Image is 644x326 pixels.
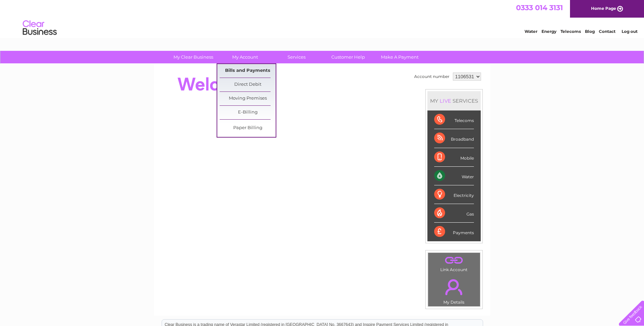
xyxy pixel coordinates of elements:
[320,51,376,63] a: Customer Help
[430,254,478,266] a: .
[430,275,478,299] a: .
[220,78,276,91] a: Direct Debit
[434,129,474,148] div: Broadband
[434,110,474,129] div: Telecoms
[428,273,480,307] td: My Details
[22,18,57,38] img: logo.png
[220,106,276,119] a: E-Billing
[525,29,537,34] a: Water
[165,51,221,63] a: My Clear Business
[438,98,453,104] div: LIVE
[541,29,556,34] a: Energy
[434,223,474,241] div: Payments
[622,29,638,34] a: Log out
[560,29,581,34] a: Telecoms
[434,185,474,204] div: Electricity
[434,148,474,167] div: Mobile
[428,252,480,274] td: Link Account
[162,4,483,33] div: Clear Business is a trading name of Verastar Limited (registered in [GEOGRAPHIC_DATA] No. 3667643...
[516,3,563,12] a: 0333 014 3131
[434,204,474,223] div: Gas
[585,29,595,34] a: Blog
[220,121,276,135] a: Paper Billing
[220,64,276,78] a: Bills and Payments
[427,91,481,110] div: MY SERVICES
[434,167,474,185] div: Water
[412,71,451,82] td: Account number
[220,92,276,105] a: Moving Premises
[269,51,325,63] a: Services
[372,51,428,63] a: Make A Payment
[217,51,273,63] a: My Account
[599,29,615,34] a: Contact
